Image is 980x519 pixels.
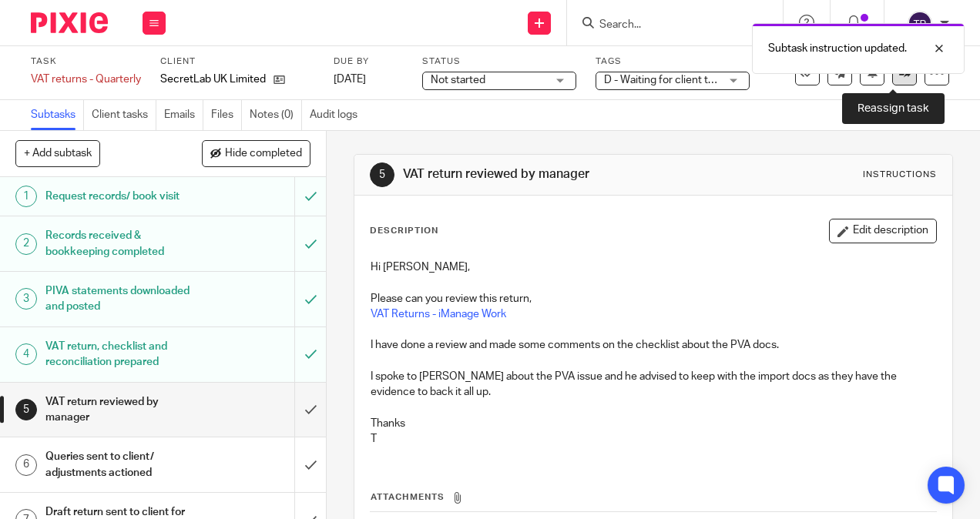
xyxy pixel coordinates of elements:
[863,169,937,181] div: Instructions
[31,100,84,130] a: Subtasks
[160,55,314,68] label: Client
[403,166,686,182] h1: VAT return reviewed by manager
[31,55,141,68] label: Task
[250,100,302,130] a: Notes (0)
[45,445,201,484] h1: Queries sent to client/ adjustments actioned
[164,100,203,130] a: Emails
[829,219,937,243] button: Edit description
[202,140,310,166] button: Hide completed
[92,100,156,130] a: Client tasks
[15,288,37,310] div: 3
[31,12,108,33] img: Pixie
[370,225,438,237] p: Description
[15,399,37,420] div: 5
[225,148,302,160] span: Hide completed
[15,233,37,255] div: 2
[310,100,365,130] a: Audit logs
[45,280,201,319] h1: PIVA statements downloaded and posted
[334,74,366,85] span: [DATE]
[371,259,935,275] p: Hi [PERSON_NAME],
[371,309,506,320] a: VAT Returns - iManage Work
[908,11,932,35] img: svg%3E
[15,454,37,476] div: 6
[334,55,403,68] label: Due by
[371,337,935,353] p: I have done a review and made some comments on the checklist about the PVA docs.
[45,224,201,263] h1: Records received & bookkeeping completed
[45,390,201,430] h1: VAT return reviewed by manager
[211,100,242,130] a: Files
[371,416,935,431] p: Thanks
[160,72,266,87] p: SecretLab UK Limited
[604,75,790,85] span: D - Waiting for client to answer queries
[371,369,935,400] p: I spoke to [PERSON_NAME] about the PVA issue and he advised to keep with the import docs as they ...
[768,41,907,56] p: Subtask instruction updated.
[370,162,394,187] div: 5
[45,335,201,374] h1: VAT return, checklist and reconciliation prepared
[431,75,485,85] span: Not started
[45,185,201,208] h1: Request records/ book visit
[15,343,37,365] div: 4
[422,55,576,68] label: Status
[371,291,935,306] p: Please can you review this return,
[31,72,141,87] div: VAT returns - Quarterly
[371,493,445,501] span: Attachments
[15,140,100,166] button: + Add subtask
[15,186,37,207] div: 1
[371,431,935,447] p: T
